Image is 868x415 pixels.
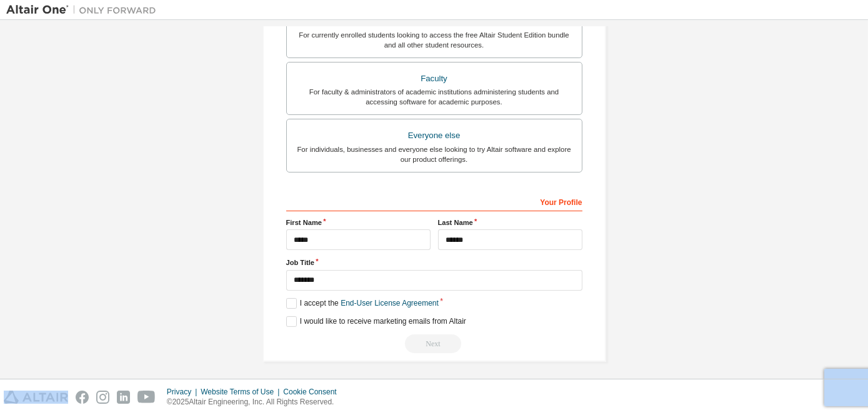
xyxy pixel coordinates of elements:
[201,387,283,397] div: Website Terms of Use
[4,391,68,404] img: altair_logo.svg
[286,298,439,309] label: I accept the
[6,4,162,16] img: Altair One
[283,387,344,397] div: Cookie Consent
[438,217,582,227] label: Last Name
[286,191,582,211] div: Your Profile
[167,387,201,397] div: Privacy
[286,334,582,353] div: Email already exists
[286,257,582,267] label: Job Title
[294,144,574,164] div: For individuals, businesses and everyone else looking to try Altair software and explore our prod...
[286,217,431,227] label: First Name
[286,316,466,327] label: I would like to receive marketing emails from Altair
[76,391,89,404] img: facebook.svg
[137,391,156,404] img: youtube.svg
[294,127,574,144] div: Everyone else
[341,299,439,307] a: End-User License Agreement
[117,391,130,404] img: linkedin.svg
[167,397,344,407] p: © 2025 Altair Engineering, Inc. All Rights Reserved.
[96,391,109,404] img: instagram.svg
[294,70,574,87] div: Faculty
[294,30,574,50] div: For currently enrolled students looking to access the free Altair Student Edition bundle and all ...
[294,87,574,107] div: For faculty & administrators of academic institutions administering students and accessing softwa...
